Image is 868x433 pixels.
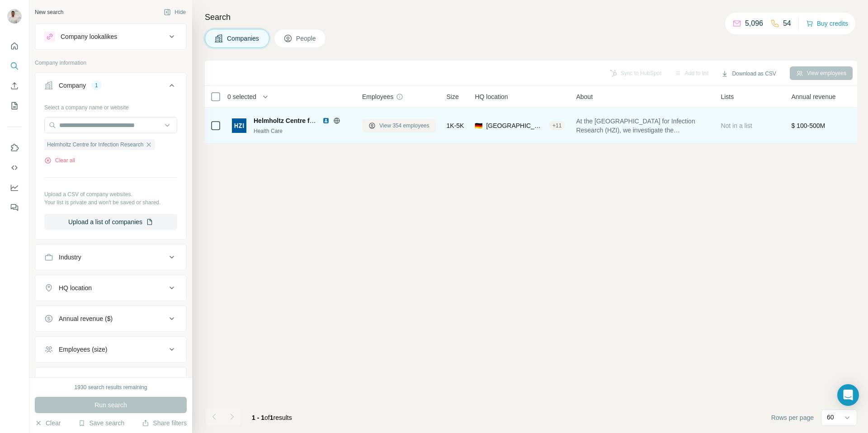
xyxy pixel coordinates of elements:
[827,413,834,422] p: 60
[35,26,186,47] button: Company lookalikes
[7,179,22,196] button: Dashboard
[721,122,752,129] span: Not in a list
[254,127,351,135] div: Health Care
[745,18,763,29] p: 5,096
[35,277,186,299] button: HQ location
[549,122,565,130] div: + 11
[576,117,710,135] span: At the [GEOGRAPHIC_DATA] for Infection Research (HZI), we investigate the mechanisms of [MEDICAL_...
[264,414,270,421] span: of
[721,92,734,101] span: Lists
[75,383,147,391] div: 1930 search results remaining
[715,67,782,80] button: Download as CSV
[7,9,22,24] img: Avatar
[7,58,22,74] button: Search
[59,81,86,90] div: Company
[35,308,186,329] button: Annual revenue ($)
[791,92,835,101] span: Annual revenue
[35,339,186,360] button: Employees (size)
[35,419,61,428] button: Clear
[35,75,186,100] button: Company1
[47,141,143,149] span: Helmholtz Centre for Infection Research
[78,419,124,428] button: Save search
[7,199,22,216] button: Feedback
[59,283,92,292] div: HQ location
[252,414,264,421] span: 1 - 1
[7,78,22,94] button: Enrich CSV
[44,198,177,207] p: Your list is private and won't be saved or shared.
[447,92,459,101] span: Size
[7,98,22,114] button: My lists
[7,160,22,176] button: Use Surfe API
[205,11,857,24] h4: Search
[232,118,246,133] img: Logo of Helmholtz Centre for Infection Research
[157,5,192,19] button: Hide
[475,121,482,130] span: 🇩🇪
[270,414,274,421] span: 1
[35,246,186,268] button: Industry
[783,18,791,29] p: 54
[44,214,177,230] button: Upload a list of companies
[7,140,22,156] button: Use Surfe on LinkedIn
[59,345,107,354] div: Employees (size)
[59,314,113,323] div: Annual revenue ($)
[35,369,186,391] button: Technologies
[322,117,330,124] img: LinkedIn logo
[61,32,117,41] div: Company lookalikes
[142,419,187,428] button: Share filters
[362,92,393,101] span: Employees
[447,121,464,130] span: 1K-5K
[252,414,292,421] span: results
[806,17,848,30] button: Buy credits
[44,156,75,165] button: Clear all
[475,92,508,101] span: HQ location
[379,122,429,130] span: View 354 employees
[296,34,317,43] span: People
[44,190,177,198] p: Upload a CSV of company websites.
[227,92,256,101] span: 0 selected
[7,38,22,54] button: Quick start
[59,376,96,385] div: Technologies
[362,119,436,132] button: View 354 employees
[91,81,102,89] div: 1
[254,117,374,124] span: Helmholtz Centre for Infection Research
[486,121,545,130] span: [GEOGRAPHIC_DATA], [GEOGRAPHIC_DATA]|[GEOGRAPHIC_DATA]
[44,100,177,112] div: Select a company name or website
[791,122,825,129] span: $ 100-500M
[227,34,260,43] span: Companies
[35,8,63,16] div: New search
[59,253,81,262] div: Industry
[771,413,814,422] span: Rows per page
[35,59,187,67] p: Company information
[576,92,593,101] span: About
[837,384,859,406] div: Open Intercom Messenger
